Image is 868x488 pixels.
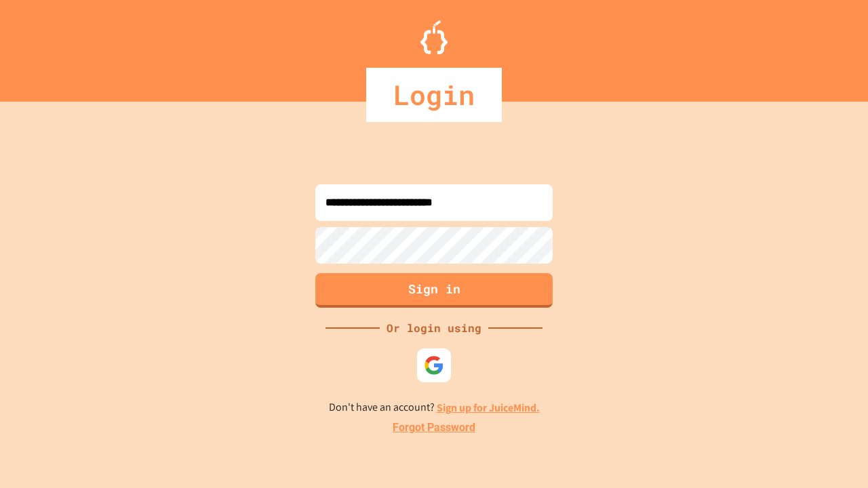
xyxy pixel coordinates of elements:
button: Sign in [315,273,553,308]
div: Or login using [380,320,488,336]
img: Logo.svg [420,20,448,54]
img: google-icon.svg [424,355,444,375]
a: Sign up for JuiceMind. [437,401,540,415]
a: Forgot Password [393,420,475,436]
div: Login [366,68,502,122]
p: Don't have an account? [329,399,540,416]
